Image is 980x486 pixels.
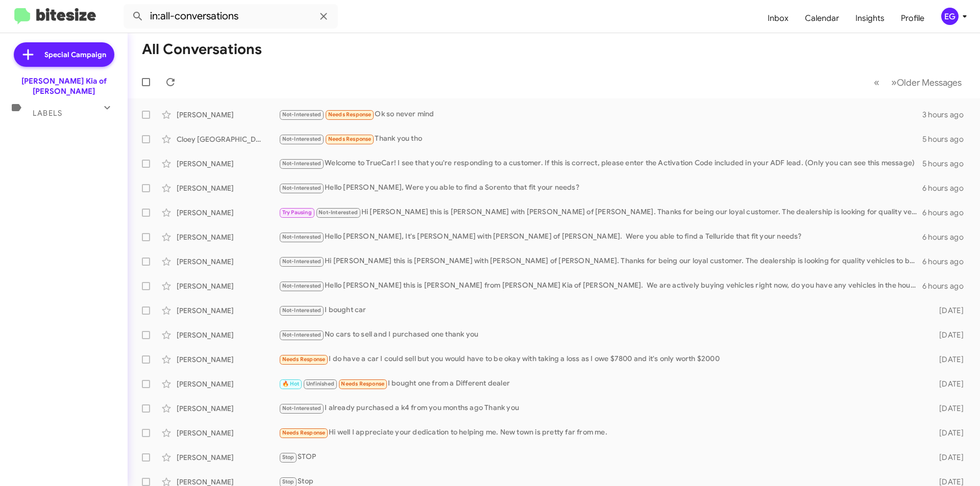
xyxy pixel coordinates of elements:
span: Unfinished [306,380,334,387]
div: [PERSON_NAME] [177,281,279,291]
span: Not-Interested [282,111,322,118]
div: [PERSON_NAME] [177,208,279,218]
div: [PERSON_NAME] [177,232,279,242]
span: » [891,76,897,89]
div: [DATE] [923,305,972,316]
span: Stop [282,478,295,485]
div: Welcome to TrueCar! I see that you're responding to a customer. If this is correct, please enter ... [279,158,922,169]
div: [PERSON_NAME] [177,403,279,414]
span: « [874,76,879,89]
div: I do have a car I could sell but you would have to be okay with taking a loss as I owe $7800 and ... [279,353,923,365]
span: Needs Response [328,111,372,118]
div: 5 hours ago [922,159,972,169]
span: Not-Interested [282,283,322,289]
div: Thank you tho [279,133,922,145]
div: Hi [PERSON_NAME] this is [PERSON_NAME] with [PERSON_NAME] of [PERSON_NAME]. Thanks for being our ... [279,255,922,267]
div: [PERSON_NAME] [177,257,279,267]
button: EG [933,8,969,25]
div: [PERSON_NAME] [177,330,279,340]
div: STOP [279,451,923,463]
span: Needs Response [282,429,326,436]
span: Needs Response [282,356,326,363]
div: [DATE] [923,354,972,365]
div: [DATE] [923,330,972,340]
span: Not-Interested [282,160,322,167]
span: Not-Interested [282,331,322,338]
a: Inbox [759,4,797,33]
div: 6 hours ago [922,208,972,218]
button: Next [885,72,968,93]
div: [PERSON_NAME] [177,183,279,193]
span: Try Pausing [282,209,312,216]
div: [PERSON_NAME] [177,379,279,389]
div: [PERSON_NAME] [177,159,279,169]
span: Special Campaign [44,49,106,60]
span: Not-Interested [282,307,322,314]
span: Stop [282,454,295,461]
div: Hello [PERSON_NAME], It's [PERSON_NAME] with [PERSON_NAME] of [PERSON_NAME]. Were you able to fin... [279,231,922,243]
div: 6 hours ago [922,183,972,193]
span: Needs Response [328,136,372,142]
div: [DATE] [923,379,972,389]
span: Needs Response [341,380,384,387]
div: 3 hours ago [922,110,972,120]
div: Hello [PERSON_NAME], Were you able to find a Sorento that fit your needs? [279,182,922,194]
a: Insights [847,4,893,33]
span: Not-Interested [282,258,322,265]
div: [DATE] [923,452,972,463]
div: Hi [PERSON_NAME] this is [PERSON_NAME] with [PERSON_NAME] of [PERSON_NAME]. Thanks for being our ... [279,207,922,218]
a: Calendar [797,4,847,33]
div: I already purchased a k4 from you months ago Thank you [279,402,923,414]
div: [PERSON_NAME] [177,110,279,120]
div: Cloey [GEOGRAPHIC_DATA] [177,134,279,144]
span: 🔥 Hot [282,380,300,387]
div: Ok so never mind [279,109,922,120]
a: Special Campaign [14,42,114,67]
div: [PERSON_NAME] [177,354,279,365]
div: [DATE] [923,403,972,414]
input: Search [124,4,338,29]
div: Hello [PERSON_NAME] this is [PERSON_NAME] from [PERSON_NAME] Kia of [PERSON_NAME]. We are activel... [279,280,922,292]
div: 5 hours ago [922,134,972,144]
nav: Page navigation example [868,72,968,93]
span: Older Messages [897,77,962,88]
span: Not-Interested [282,185,322,191]
span: Labels [33,109,62,118]
h1: All Conversations [142,41,262,58]
div: Hi well I appreciate your dedication to helping me. New town is pretty far from me. [279,427,923,439]
div: 6 hours ago [922,232,972,242]
span: Not-Interested [282,136,322,142]
div: [PERSON_NAME] [177,305,279,316]
div: [PERSON_NAME] [177,452,279,463]
a: Profile [893,4,933,33]
span: Not-Interested [282,405,322,412]
div: [DATE] [923,428,972,438]
span: Not-Interested [318,209,358,216]
div: No cars to sell and I purchased one thank you [279,329,923,341]
div: I bought car [279,304,923,316]
div: I bought one from a Different dealer [279,378,923,390]
div: 6 hours ago [922,281,972,291]
button: Previous [868,72,886,93]
div: [PERSON_NAME] [177,428,279,438]
span: Not-Interested [282,234,322,240]
div: 6 hours ago [922,257,972,267]
div: EG [941,8,959,25]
